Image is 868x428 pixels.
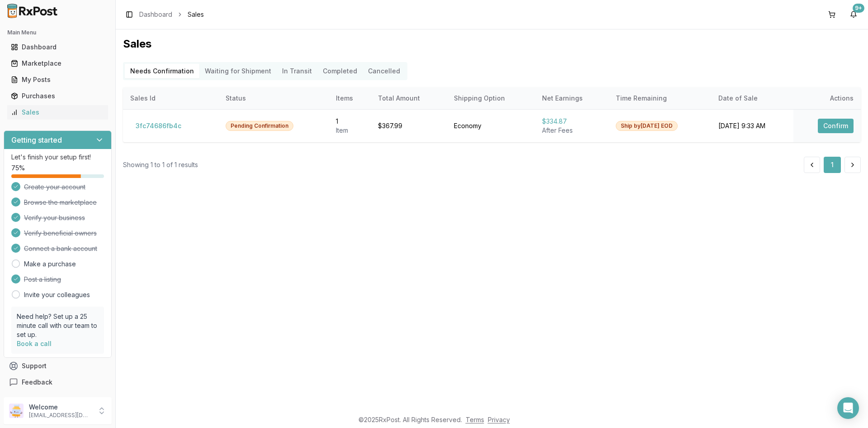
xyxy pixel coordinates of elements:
button: Confirm [818,119,854,133]
div: Purchases [11,91,104,101]
button: Purchases [4,89,112,103]
div: Dashboard [11,43,104,52]
span: Verify beneficial owners [24,229,97,238]
div: $367.99 [378,121,439,130]
div: Open Intercom Messenger [837,397,859,419]
a: Privacy [488,416,510,423]
th: Total Amount [371,87,447,109]
span: Post a listing [24,275,61,284]
div: Marketplace [11,59,104,68]
button: Sales [4,105,112,120]
a: Make a purchase [24,260,76,269]
h1: Sales [123,37,861,51]
button: 3fc74686fb4c [130,119,187,133]
a: Marketplace [7,55,108,72]
a: Invite your colleagues [24,290,90,299]
th: Actions [793,87,861,109]
button: Cancelled [363,64,406,78]
button: Dashboard [4,40,112,54]
div: 9+ [853,4,864,13]
button: Waiting for Shipment [199,64,277,78]
th: Net Earnings [535,87,609,109]
th: Shipping Option [447,87,534,109]
button: Feedback [4,374,112,390]
span: Verify your business [24,213,85,222]
th: Time Remaining [609,87,711,109]
span: 75 % [11,164,25,173]
a: Dashboard [7,39,108,55]
button: 1 [824,157,841,173]
div: My Posts [11,75,104,84]
div: Sales [11,108,104,117]
button: Needs Confirmation [125,64,199,78]
div: $334.87 [542,117,602,126]
div: Showing 1 to 1 of 1 results [123,160,198,169]
span: Browse the marketplace [24,198,97,207]
a: Sales [7,104,108,120]
a: Dashboard [139,10,172,19]
button: 9+ [846,7,861,22]
a: My Posts [7,72,108,88]
a: Purchases [7,88,108,104]
div: 1 [336,117,364,126]
th: Items [329,87,371,109]
p: Let's finish your setup first! [11,153,104,162]
span: Sales [188,10,204,19]
p: Welcome [29,403,92,412]
button: Marketplace [4,56,112,71]
div: Item [336,126,364,135]
p: [EMAIL_ADDRESS][DOMAIN_NAME] [29,412,92,419]
th: Sales Id [123,87,218,109]
a: Terms [466,416,484,423]
span: Connect a bank account [24,244,97,253]
div: Economy [454,121,527,130]
div: Pending Confirmation [226,121,293,131]
th: Date of Sale [711,87,793,109]
span: Feedback [22,378,52,387]
button: Support [4,358,112,374]
a: Book a call [17,340,52,347]
div: [DATE] 9:33 AM [718,121,786,130]
img: RxPost Logo [4,4,61,18]
button: In Transit [277,64,317,78]
button: My Posts [4,72,112,87]
span: Create your account [24,183,85,192]
img: User avatar [9,404,24,418]
nav: breadcrumb [139,10,204,19]
h3: Getting started [11,135,62,145]
button: Completed [317,64,363,78]
h2: Main Menu [7,29,108,36]
th: Status [218,87,329,109]
div: Ship by [DATE] EOD [616,121,678,131]
div: After Fees [542,126,602,135]
p: Need help? Set up a 25 minute call with our team to set up. [17,312,99,339]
